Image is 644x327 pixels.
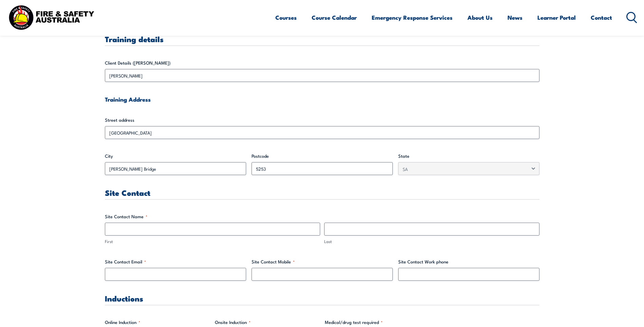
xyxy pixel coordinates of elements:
[105,213,147,220] legend: Site Contact Name
[275,8,297,27] a: Courses
[591,8,612,27] a: Contact
[312,8,357,27] a: Course Calendar
[252,153,393,159] label: Postcode
[324,238,539,245] label: Last
[372,8,453,27] a: Emergency Response Services
[105,238,320,245] label: First
[105,189,539,196] h3: Site Contact
[105,319,140,326] legend: Online Induction
[398,258,539,265] label: Site Contact Work phone
[105,59,539,66] label: Client Details ([PERSON_NAME])
[105,96,539,103] h4: Training Address
[105,258,246,265] label: Site Contact Email
[215,319,251,326] legend: Onsite Induction
[105,35,539,43] h3: Training details
[252,258,393,265] label: Site Contact Mobile
[105,153,246,159] label: City
[325,319,383,326] legend: Medical/drug test required
[105,294,539,302] h3: Inductions
[537,8,576,27] a: Learner Portal
[508,8,522,27] a: News
[398,153,539,159] label: State
[467,8,493,27] a: About Us
[105,117,539,123] label: Street address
